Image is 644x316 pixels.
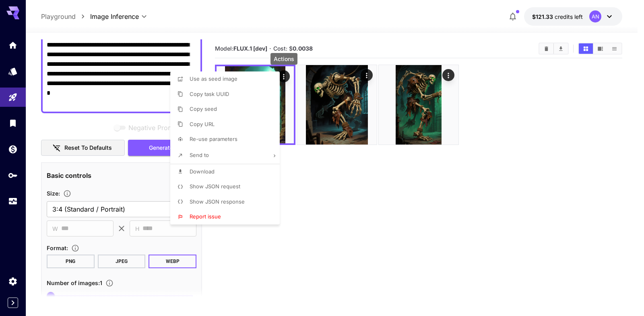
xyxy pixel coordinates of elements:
span: Copy task UUID [190,91,229,97]
span: Re-use parameters [190,136,237,142]
span: Show JSON response [190,198,245,205]
span: Report issue [190,213,221,220]
span: Send to [190,152,209,158]
span: Download [190,168,215,175]
div: Actions [270,53,297,65]
span: Show JSON request [190,183,240,190]
span: Copy seed [190,106,217,112]
span: Use as seed image [190,75,237,82]
span: Copy URL [190,121,215,127]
